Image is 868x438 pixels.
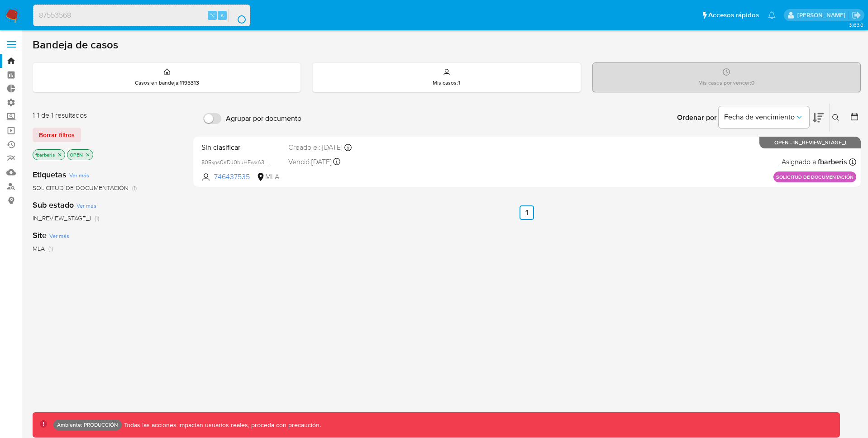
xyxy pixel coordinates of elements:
a: Salir [852,10,861,20]
span: Accesos rápidos [708,10,759,20]
input: Buscar usuario o caso... [33,10,250,21]
span: s [221,11,224,19]
p: franco.barberis@mercadolibre.com [797,11,849,19]
button: search-icon [228,9,247,22]
a: Notificaciones [768,11,776,19]
p: Ambiente: PRODUCCIÓN [57,423,118,427]
span: ⌥ [209,11,216,19]
p: Todas las acciones impactan usuarios reales, proceda con precaución. [122,421,321,429]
